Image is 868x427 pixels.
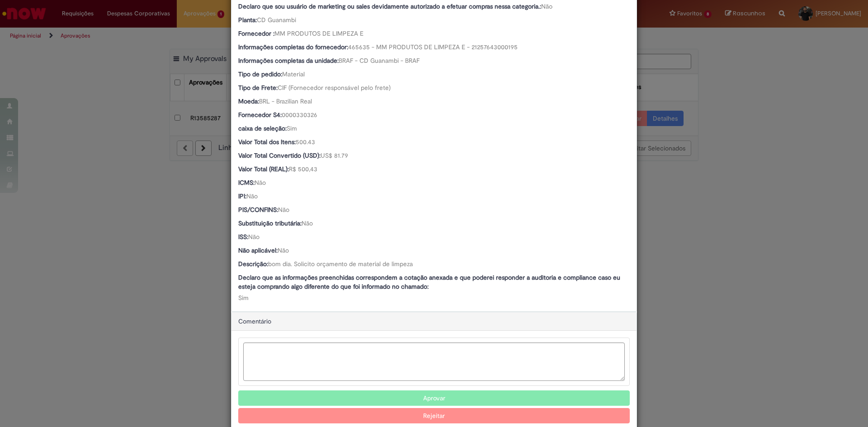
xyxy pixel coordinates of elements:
[238,56,339,65] b: Informações completas da unidade:
[238,2,541,10] b: Declaro que sou usuário de marketing ou sales devidamente autorizado a efetuar compras nessa cate...
[238,178,255,187] b: ICMS:
[246,192,258,200] span: Não
[278,84,391,92] span: CIF (Fornecedor responsável pelo frete)
[238,219,302,227] b: Substituição tributária:
[259,97,312,105] span: BRL - Brazilian Real
[321,151,348,160] span: US$ 81.79
[274,29,363,38] span: MM PRODUTOS DE LIMPEZA E
[238,260,268,268] b: Descrição:
[238,408,630,423] button: Rejeitar
[238,165,289,173] b: Valor Total (REAL):
[282,111,317,119] span: 0000330326
[255,178,266,187] span: Não
[238,390,630,406] button: Aprovar
[238,43,348,51] b: Informações completas do fornecedor:
[238,84,278,92] b: Tipo de Frete:
[238,97,259,105] b: Moeda:
[287,124,297,132] span: Sim
[238,29,274,38] b: Fornecedor :
[238,294,249,302] span: Sim
[296,138,315,146] span: 500.43
[339,56,420,65] span: BRAF - CD Guanambi - BRAF
[278,206,289,214] span: Não
[238,151,321,160] b: Valor Total Convertido (USD):
[238,233,248,241] b: ISS:
[238,206,278,214] b: PIS/CONFINS:
[348,43,518,51] span: 465635 - MM PRODUTOS DE LIMPEZA E - 21257643000195
[238,16,257,24] b: Planta:
[238,111,282,119] b: Fornecedor S4:
[257,16,296,24] span: CD Guanambi
[238,273,620,291] b: Declaro que as informações preenchidas correspondem a cotação anexada e que poderei responder a a...
[268,260,413,268] span: bom dia. Solicito orçamento de material de limpeza
[282,70,305,78] span: Material
[238,246,278,254] b: Não aplicável:
[238,70,282,78] b: Tipo de pedido:
[238,138,296,146] b: Valor Total dos Itens:
[238,124,287,132] b: caixa de seleção:
[248,233,259,241] span: Não
[278,246,289,254] span: Não
[238,317,271,325] span: Comentário
[238,192,246,200] b: IPI:
[289,165,317,173] span: R$ 500,43
[302,219,313,227] span: Não
[541,2,552,10] span: Não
